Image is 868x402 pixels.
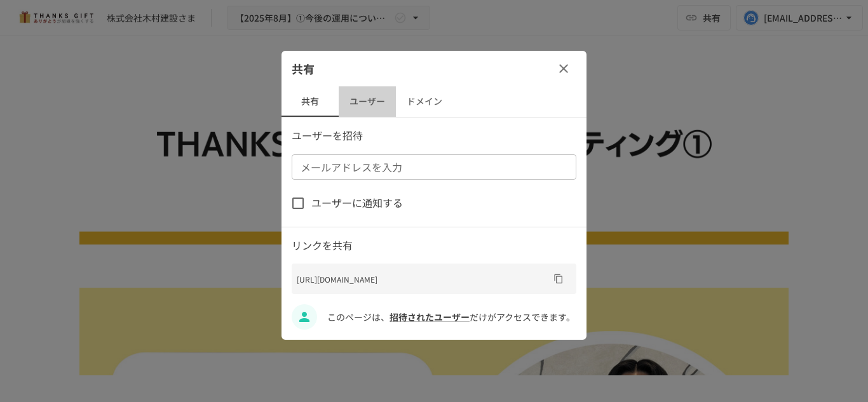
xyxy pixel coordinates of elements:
button: ユーザー [339,86,396,117]
button: 共有 [281,86,339,117]
p: ユーザーを招待 [292,128,576,144]
p: このページは、 だけがアクセスできます。 [327,310,576,324]
button: URLをコピー [548,269,569,289]
p: リンクを共有 [292,238,576,254]
div: 共有 [281,51,587,86]
p: [URL][DOMAIN_NAME] [297,273,548,285]
span: ユーザーに通知する [311,195,403,211]
button: ドメイン [396,86,453,117]
a: 招待されたユーザー [390,311,470,323]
